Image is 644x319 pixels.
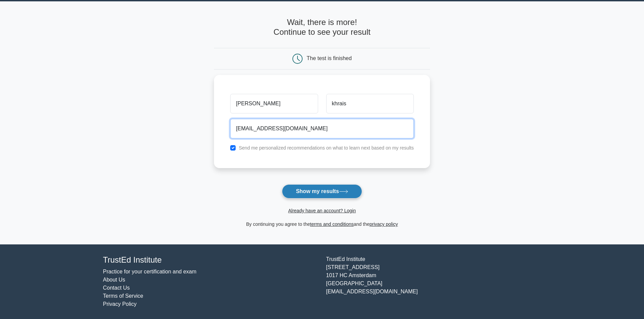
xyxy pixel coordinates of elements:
input: Email [230,119,414,138]
a: Contact Us [103,285,130,291]
h4: Wait, there is more! Continue to see your result [214,18,430,37]
div: By continuing you agree to the and the [210,220,434,228]
label: Send me personalized recommendations on what to learn next based on my results [239,145,414,151]
div: TrustEd Institute [STREET_ADDRESS] 1017 HC Amsterdam [GEOGRAPHIC_DATA] [EMAIL_ADDRESS][DOMAIN_NAME] [322,255,545,308]
a: About Us [103,277,125,283]
a: terms and conditions [310,221,354,227]
a: Terms of Service [103,293,143,299]
h4: TrustEd Institute [103,255,318,265]
a: Practice for your certification and exam [103,269,197,274]
input: First name [230,94,318,113]
input: Last name [326,94,414,113]
button: Show my results [282,184,362,198]
a: Privacy Policy [103,301,137,307]
div: The test is finished [307,55,352,61]
a: Already have an account? Login [288,208,356,213]
a: privacy policy [369,221,398,227]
